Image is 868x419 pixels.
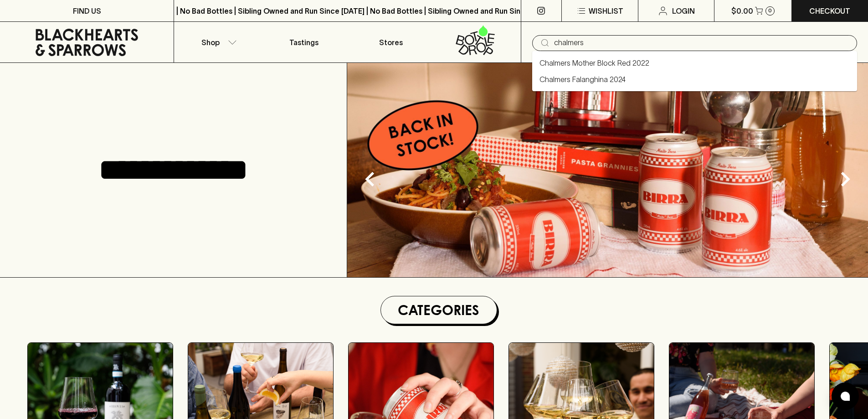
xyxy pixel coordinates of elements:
p: Tastings [289,37,318,48]
input: Try "Pinot noir" [554,36,850,50]
p: FIND US [73,5,101,16]
p: Checkout [809,5,850,16]
a: Stores [348,22,434,62]
a: Chalmers Falanghina 2024 [539,74,626,85]
button: Next [827,161,863,197]
p: Stores [379,37,403,48]
button: Previous [352,161,388,197]
p: Shop [201,37,220,48]
p: Wishlist [589,5,623,16]
button: Shop [174,22,261,62]
p: $0.00 [731,5,753,16]
h1: Categories [385,300,493,320]
a: Chalmers Mother Block Red 2022 [539,57,649,68]
p: Login [672,5,695,16]
img: bubble-icon [841,392,850,401]
a: Tastings [261,22,347,62]
img: optimise [347,63,868,277]
p: 0 [768,8,772,13]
